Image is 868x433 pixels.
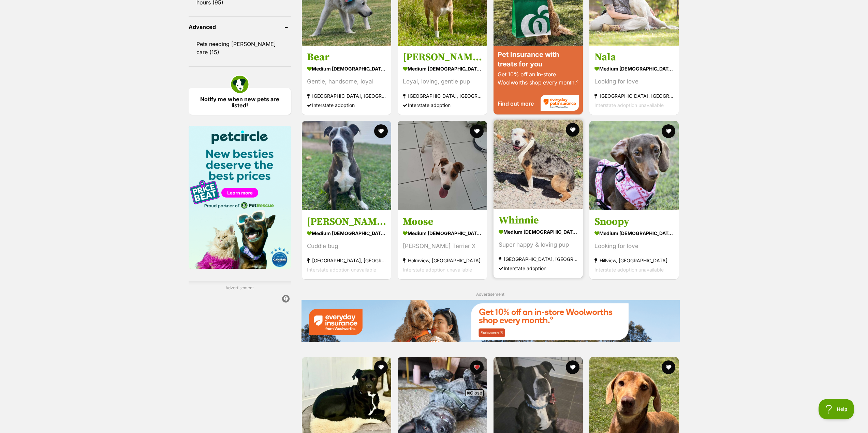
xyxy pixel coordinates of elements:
img: info.svg [283,296,289,302]
span: Advertisement [476,292,504,297]
a: Bear medium [DEMOGRAPHIC_DATA] Dog Gentle, handsome, loyal [GEOGRAPHIC_DATA], [GEOGRAPHIC_DATA] I... [302,45,391,114]
div: Cuddle bug [307,242,386,251]
img: Whinnie - Staffordshire Bull Terrier x Border Collie Dog [494,120,583,209]
span: Interstate adoption unavailable [594,102,664,108]
button: favourite [470,124,484,138]
h3: Nala [594,50,674,63]
span: Interstate adoption unavailable [403,267,472,273]
span: Interstate adoption unavailable [594,267,664,273]
strong: medium [DEMOGRAPHIC_DATA] Dog [307,63,386,73]
strong: medium [DEMOGRAPHIC_DATA] Dog [594,63,674,73]
a: Whinnie medium [DEMOGRAPHIC_DATA] Dog Super happy & loving pup [GEOGRAPHIC_DATA], [GEOGRAPHIC_DAT... [494,209,583,278]
div: Interstate adoption [499,264,578,273]
h3: [PERSON_NAME] [403,50,482,63]
div: Gentle, handsome, loyal [307,77,386,86]
div: Looking for love [594,77,674,86]
strong: Holmview, [GEOGRAPHIC_DATA] [403,256,482,265]
div: Looking for love [594,242,674,251]
strong: medium [DEMOGRAPHIC_DATA] Dog [307,228,386,238]
strong: medium [DEMOGRAPHIC_DATA] Dog [594,228,674,238]
h3: Snoopy [594,215,674,228]
img: Pet Circle promo banner [189,126,291,269]
strong: medium [DEMOGRAPHIC_DATA] Dog [499,227,578,237]
header: Advanced [189,24,291,30]
div: Interstate adoption [403,100,482,109]
a: Pets needing [PERSON_NAME] care (15) [189,37,291,59]
img: Snoopy - Dachshund Dog [589,121,679,210]
a: [PERSON_NAME] medium [DEMOGRAPHIC_DATA] Dog Loyal, loving, gentle pup [GEOGRAPHIC_DATA], [GEOGRAP... [398,45,487,114]
strong: [GEOGRAPHIC_DATA], [GEOGRAPHIC_DATA] [307,91,386,100]
strong: [GEOGRAPHIC_DATA], [GEOGRAPHIC_DATA] [403,91,482,100]
button: favourite [662,360,676,374]
strong: [GEOGRAPHIC_DATA], [GEOGRAPHIC_DATA] [307,256,386,265]
strong: Hillview, [GEOGRAPHIC_DATA] [594,256,674,265]
span: Interstate adoption unavailable [307,267,376,273]
a: Moose medium [DEMOGRAPHIC_DATA] Dog [PERSON_NAME] Terrier X Holmview, [GEOGRAPHIC_DATA] Interstat... [398,210,487,279]
h3: Bear [307,50,386,63]
a: Notify me when new pets are listed! [189,88,291,115]
span: Close [465,389,484,396]
div: Loyal, loving, gentle pup [403,77,482,86]
strong: medium [DEMOGRAPHIC_DATA] Dog [403,63,482,73]
div: [PERSON_NAME] Terrier X [403,242,482,251]
h3: Whinnie [499,214,578,227]
strong: [GEOGRAPHIC_DATA], [GEOGRAPHIC_DATA] [499,254,578,264]
button: favourite [566,360,579,374]
img: Everyday Insurance promotional banner [301,300,680,342]
iframe: Advertisement [310,399,558,430]
img: Ellie - American Staffordshire Terrier Dog [302,121,391,210]
a: Everyday Insurance promotional banner [301,300,680,343]
a: Snoopy medium [DEMOGRAPHIC_DATA] Dog Looking for love Hillview, [GEOGRAPHIC_DATA] Interstate adop... [589,210,679,279]
strong: medium [DEMOGRAPHIC_DATA] Dog [403,228,482,238]
h3: Moose [403,215,482,228]
button: favourite [374,360,388,374]
button: favourite [566,123,579,137]
a: [PERSON_NAME] medium [DEMOGRAPHIC_DATA] Dog Cuddle bug [GEOGRAPHIC_DATA], [GEOGRAPHIC_DATA] Inter... [302,210,391,279]
strong: [GEOGRAPHIC_DATA], [GEOGRAPHIC_DATA] [594,91,674,100]
button: favourite [470,360,484,374]
img: Moose - Jack Russell Terrier Dog [398,121,487,210]
button: favourite [374,124,388,138]
iframe: Help Scout Beacon - Open [819,399,854,419]
div: Interstate adoption [307,100,386,109]
h3: [PERSON_NAME] [307,215,386,228]
a: Nala medium [DEMOGRAPHIC_DATA] Dog Looking for love [GEOGRAPHIC_DATA], [GEOGRAPHIC_DATA] Intersta... [589,45,679,114]
button: favourite [662,124,676,138]
div: Super happy & loving pup [499,240,578,249]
